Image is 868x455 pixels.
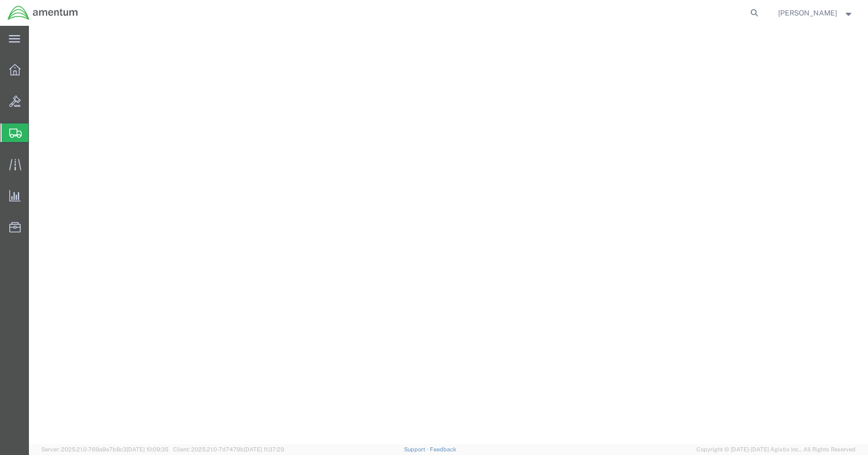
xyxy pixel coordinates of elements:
img: logo [7,5,79,21]
a: Feedback [430,446,456,452]
a: Support [404,446,430,452]
span: Server: 2025.21.0-769a9a7b8c3 [41,446,168,452]
iframe: FS Legacy Container [29,26,868,444]
span: [DATE] 11:37:29 [244,446,284,452]
span: William Glazer [778,7,837,19]
span: Copyright © [DATE]-[DATE] Agistix Inc., All Rights Reserved [696,445,856,454]
span: Client: 2025.21.0-7d7479b [173,446,284,452]
span: [DATE] 10:09:35 [127,446,168,452]
button: [PERSON_NAME] [778,7,854,19]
